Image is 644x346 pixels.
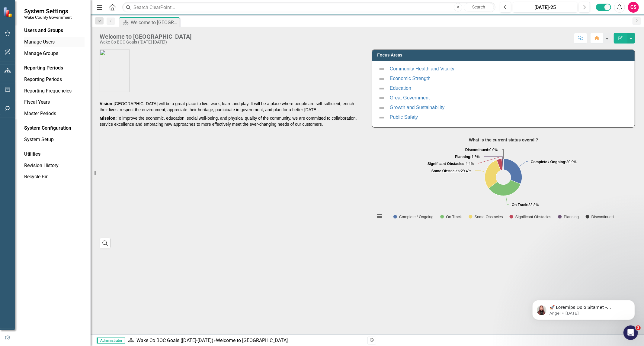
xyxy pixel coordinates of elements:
[24,88,85,95] a: Reporting Frequencies
[378,66,386,73] img: Not Defined
[24,65,85,72] div: Reporting Periods
[372,135,635,226] svg: Interactive chart
[97,338,125,344] span: Administrator
[390,115,418,120] a: Public Safety
[428,162,466,166] tspan: Significant Obstacles:
[489,180,520,196] path: On Track, 23.
[465,148,489,152] tspan: Discontinued:
[24,136,85,143] a: System Setup
[512,203,539,207] text: 33.8%
[24,125,85,132] div: System Configuration
[586,215,614,219] button: Show Discontinued
[469,215,503,219] button: Show Some Obstacles
[636,325,641,330] span: 3
[513,2,577,13] button: [DATE]-25
[24,151,85,158] div: Utilities
[390,95,430,101] a: Great Government
[24,76,85,83] a: Reporting Periods
[100,101,354,112] span: [GEOGRAPHIC_DATA] will be a great place to live, work, learn and play. It will be a place where p...
[24,173,85,180] a: Recycle Bin
[100,40,191,44] div: Wake Co BOC Goals ([DATE]-[DATE])
[469,137,538,142] text: What is the current status overall?
[393,215,434,219] button: Show Complete / Ongoing
[431,169,461,173] tspan: Some Obstacles:
[531,160,566,164] tspan: Complete / Ongoing:
[378,114,386,121] img: Not Defined
[431,169,471,173] text: 29.4%
[122,2,495,13] input: Search ClearPoint...
[131,19,178,26] div: Welcome to [GEOGRAPHIC_DATA]
[24,15,72,20] small: Wake County Government
[465,148,498,152] text: 0.0%
[100,33,191,40] div: Welcome to [GEOGRAPHIC_DATA]
[378,75,386,82] img: Not Defined
[515,4,575,11] div: [DATE]-25
[100,101,114,106] strong: Vision:
[399,215,434,219] text: Complete / Ongoing
[464,3,494,11] button: Search
[136,338,213,343] a: Wake Co BOC Goals ([DATE]-[DATE])
[472,5,485,9] span: Search
[128,337,363,344] div: »
[512,203,528,207] tspan: On Track:
[515,215,551,219] text: Significant Obstacles
[623,325,638,340] iframe: Intercom live chat
[3,7,14,17] img: ClearPoint Strategy
[558,215,579,219] button: Show Planning
[502,159,503,170] path: Planning, 1.
[531,160,577,164] text: 30.9%
[503,159,522,184] path: Complete / Ongoing, 21.
[24,50,85,57] a: Manage Groups
[455,155,480,159] text: 1.5%
[485,160,501,188] path: Some Obstacles, 20.
[24,99,85,106] a: Fiscal Years
[372,135,635,226] div: What is the current status overall?. Highcharts interactive chart.
[375,212,383,220] button: View chart menu, What is the current status overall?
[390,76,431,81] a: Economic Strength
[446,215,462,219] text: On Track
[24,162,85,169] a: Revision History
[591,215,614,219] text: Discontinued
[24,39,85,46] a: Manage Users
[378,104,386,112] img: Not Defined
[390,86,411,91] a: Education
[523,287,644,330] iframe: Intercom notifications message
[24,110,85,117] a: Master Periods
[100,50,130,92] img: COLOR%20WITH%20BORDER.jpg
[564,215,579,219] text: Planning
[216,338,288,343] div: Welcome to [GEOGRAPHIC_DATA]
[377,53,632,57] h3: Focus Areas
[390,66,454,72] a: Community Health and Vitality
[474,215,503,219] text: Some Obstacles
[390,105,444,110] a: Growth and Sustainability
[100,116,357,127] span: To improve the economic, education, social well-being, and physical quality of the community, we ...
[24,8,72,15] span: System Settings
[497,159,503,170] path: Significant Obstacles, 3.
[100,116,117,121] strong: Mission:
[428,162,474,166] text: 4.4%
[455,155,472,159] tspan: Planning:
[440,215,462,219] button: Show On Track
[510,215,552,219] button: Show Significant Obstacles
[378,85,386,92] img: Not Defined
[24,27,85,34] div: Users and Groups
[378,95,386,102] img: Not Defined
[628,2,639,13] button: CS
